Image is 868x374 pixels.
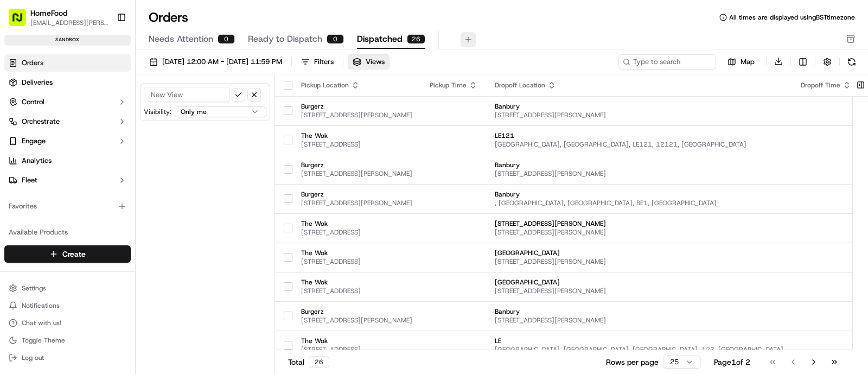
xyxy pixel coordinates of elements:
[168,138,197,151] button: See all
[301,131,412,140] span: The Wok
[22,117,60,126] span: Orchestrate
[22,136,46,146] span: Engage
[108,269,131,277] span: Pylon
[22,78,53,87] span: Deliveries
[11,243,20,252] div: 📗
[301,249,412,257] span: The Wok
[11,157,28,175] img: Asif Zaman Khan
[495,228,783,237] span: [STREET_ADDRESS][PERSON_NAME]
[49,114,149,123] div: We're available if you need us!
[4,93,131,111] button: Control
[4,113,131,130] button: Orchestrate
[87,238,178,257] a: 💻API Documentation
[22,175,37,185] span: Fleet
[741,57,755,67] span: Map
[11,43,197,60] p: Welcome 👋
[495,257,783,266] span: [STREET_ADDRESS][PERSON_NAME]
[34,197,90,206] span: Klarizel Pensader
[301,228,412,237] span: [STREET_ADDRESS]
[22,168,30,177] img: 1736555255976-a54dd68f-1ca7-489b-9aae-adbdc363a1c4
[430,81,477,90] div: Pickup Time
[301,81,412,90] div: Pickup Location
[495,307,783,316] span: Banbury
[301,199,412,207] span: [STREET_ADDRESS][PERSON_NAME]
[844,54,859,69] button: Refresh
[4,132,131,150] button: Engage
[98,197,120,206] span: [DATE]
[149,9,188,26] h1: Orders
[495,81,783,90] div: Dropoff Location
[22,353,44,362] span: Log out
[174,106,266,117] button: Only me
[495,140,783,149] span: [GEOGRAPHIC_DATA], [GEOGRAPHIC_DATA], LE121, 12121, [GEOGRAPHIC_DATA]
[495,287,783,295] span: [STREET_ADDRESS][PERSON_NAME]
[4,298,131,313] button: Notifications
[184,106,197,119] button: Start new chat
[30,18,108,27] button: [EMAIL_ADDRESS][PERSON_NAME][DOMAIN_NAME]
[4,333,131,348] button: Toggle Theme
[495,102,783,111] span: Banbury
[144,54,287,69] button: [DATE] 12:00 AM - [DATE] 11:59 PM
[495,249,783,257] span: [GEOGRAPHIC_DATA]
[4,245,131,263] button: Create
[30,8,67,18] span: HomeFood
[714,357,750,367] div: Page 1 of 2
[96,168,118,176] span: [DATE]
[103,242,174,253] span: API Documentation
[495,169,783,178] span: [STREET_ADDRESS][PERSON_NAME]
[357,33,403,46] span: Dispatched
[144,87,229,102] input: New View
[4,281,131,296] button: Settings
[22,242,83,253] span: Knowledge Base
[7,238,87,257] a: 📗Knowledge Base
[92,197,95,206] span: •
[296,54,339,69] button: Filters
[495,199,783,207] span: , [GEOGRAPHIC_DATA], [GEOGRAPHIC_DATA], BE1, [GEOGRAPHIC_DATA]
[495,219,783,228] span: [STREET_ADDRESS][PERSON_NAME]
[618,54,716,69] input: Type to search
[4,54,131,72] a: Orders
[28,69,195,81] input: Got a question? Start typing here...
[22,319,61,327] span: Chat with us!
[495,161,783,169] span: Banbury
[348,54,390,69] button: Views
[495,345,783,354] span: [GEOGRAPHIC_DATA], [GEOGRAPHIC_DATA], [GEOGRAPHIC_DATA], 123, [GEOGRAPHIC_DATA]
[22,336,65,345] span: Toggle Theme
[149,33,213,46] span: Needs Attention
[495,131,783,140] span: LE121
[11,10,33,32] img: Nash
[606,357,659,367] p: Rows per page
[301,278,412,287] span: The Wok
[495,337,783,345] span: LE
[301,161,412,169] span: Burgerz
[301,190,412,199] span: Burgerz
[288,356,329,368] div: Total
[720,55,762,68] button: Map
[729,13,855,22] span: All times are displayed using BST timezone
[22,156,52,166] span: Analytics
[22,301,60,310] span: Notifications
[218,34,235,44] div: 0
[34,168,88,176] span: [PERSON_NAME]
[301,287,412,295] span: [STREET_ADDRESS]
[22,284,46,293] span: Settings
[495,190,783,199] span: Banbury
[314,57,334,67] div: Filters
[76,268,131,277] a: Powered byPylon
[301,337,412,345] span: The Wok
[11,141,73,149] div: Past conversations
[248,33,322,46] span: Ready to Dispatch
[301,140,412,149] span: [STREET_ADDRESS]
[162,57,282,67] span: [DATE] 12:00 AM - [DATE] 11:59 PM
[144,107,171,116] label: Visibility:
[301,111,412,119] span: [STREET_ADDRESS][PERSON_NAME]
[407,34,425,44] div: 26
[801,81,851,90] div: Dropoff Time
[301,307,412,316] span: Burgerz
[327,34,344,44] div: 0
[92,243,100,252] div: 💻
[22,97,44,107] span: Control
[11,103,30,123] img: 1736555255976-a54dd68f-1ca7-489b-9aae-adbdc363a1c4
[62,249,86,259] span: Create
